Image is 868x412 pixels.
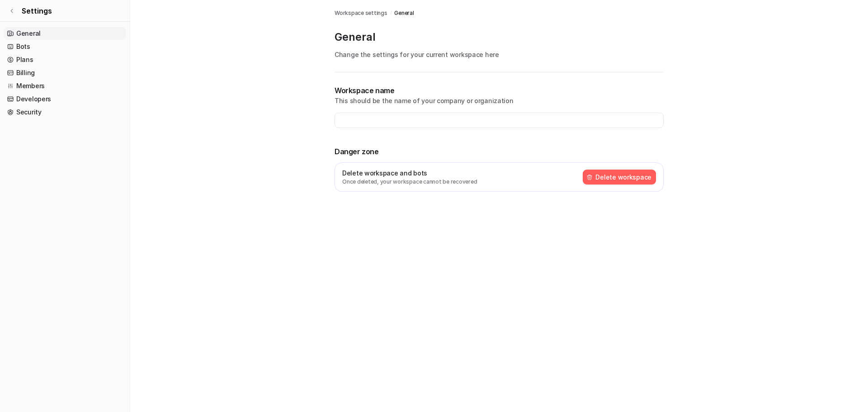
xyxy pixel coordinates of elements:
[335,9,387,17] a: Workspace settings
[335,30,664,44] p: General
[4,106,126,118] a: Security
[335,146,664,157] p: Danger zone
[4,66,126,79] a: Billing
[4,80,126,92] a: Members
[335,50,664,59] p: Change the settings for your current workspace here
[4,53,126,66] a: Plans
[335,96,664,105] p: This should be the name of your company or organization
[342,178,477,186] p: Once deleted, your workspace cannot be recovered
[342,168,477,178] p: Delete workspace and bots
[390,9,392,17] span: /
[583,170,656,185] button: Delete workspace
[4,93,126,105] a: Developers
[4,40,126,53] a: Bots
[22,5,52,16] span: Settings
[335,85,664,96] p: Workspace name
[4,27,126,40] a: General
[394,9,414,17] a: General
